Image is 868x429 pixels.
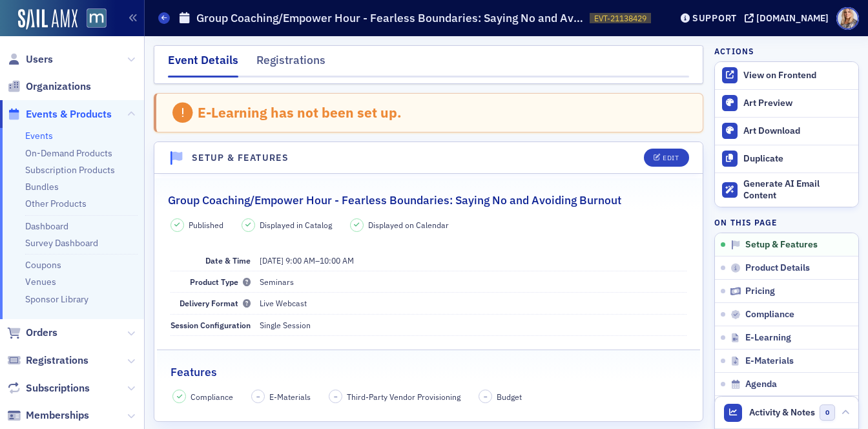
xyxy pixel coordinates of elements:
span: Budget [497,391,522,403]
a: Subscriptions [7,381,90,395]
span: Memberships [26,408,89,423]
div: Art Download [743,125,852,137]
span: Delivery Format [180,298,251,308]
span: 0 [820,404,836,421]
span: Orders [26,326,57,340]
span: E-Learning [745,332,791,344]
span: Product Type [190,277,251,287]
span: Pricing [745,286,775,297]
span: Live Webcast [260,298,307,308]
div: Generate AI Email Content [743,178,852,201]
span: E-Materials [269,391,311,403]
h4: Setup & Features [192,151,289,165]
a: Memberships [7,408,89,423]
span: Organizations [26,79,91,94]
span: Users [26,52,53,67]
span: Single Session [260,320,311,330]
h2: Group Coaching/Empower Hour - Fearless Boundaries: Saying No and Avoiding Burnout [168,192,621,209]
a: Events [25,130,53,141]
a: View on Frontend [715,62,858,89]
h4: On this page [714,216,859,228]
time: 10:00 AM [320,255,354,266]
a: Art Download [715,117,858,145]
a: View Homepage [77,8,107,30]
span: Displayed on Calendar [368,219,449,231]
span: Displayed in Catalog [260,219,332,231]
a: Survey Dashboard [25,237,98,249]
span: [DATE] [260,255,284,266]
span: Date & Time [205,255,251,266]
a: On-Demand Products [25,147,112,159]
time: 9:00 AM [285,255,315,266]
div: E-Learning has not been set up. [198,104,402,121]
span: Profile [836,7,859,30]
div: Event Details [168,52,238,78]
button: [DOMAIN_NAME] [745,14,833,23]
a: Orders [7,326,57,340]
h1: Group Coaching/Empower Hour - Fearless Boundaries: Saying No and Avoiding Burnout [196,10,583,26]
div: [DOMAIN_NAME] [756,12,829,24]
span: Seminars [260,277,294,287]
a: Subscription Products [25,164,115,176]
span: Setup & Features [745,239,818,251]
span: Published [189,219,223,231]
a: Dashboard [25,220,68,232]
a: Art Preview [715,90,858,117]
span: Session Configuration [170,320,251,330]
a: Registrations [7,353,88,368]
a: Organizations [7,79,91,94]
span: Agenda [745,379,777,390]
div: Art Preview [743,98,852,109]
a: Venues [25,276,56,288]
div: Edit [663,154,679,162]
button: Edit [644,149,688,167]
span: Compliance [745,309,794,320]
a: Users [7,52,53,67]
button: Generate AI Email Content [715,173,858,207]
a: Bundles [25,181,59,193]
span: Third-Party Vendor Provisioning [347,391,460,403]
span: E-Materials [745,355,794,367]
span: – [256,392,260,401]
span: Product Details [745,262,810,274]
span: – [260,255,354,266]
div: View on Frontend [743,70,852,81]
h4: Actions [714,45,754,57]
div: Registrations [256,52,325,76]
h2: Features [170,364,217,381]
a: Sponsor Library [25,293,88,305]
img: SailAMX [87,8,107,28]
span: Events & Products [26,107,112,121]
span: – [484,392,488,401]
button: Duplicate [715,145,858,173]
a: Events & Products [7,107,112,121]
img: SailAMX [18,9,77,30]
span: EVT-21138429 [594,13,646,24]
span: Activity & Notes [749,406,815,419]
span: Subscriptions [26,381,90,395]
div: Support [692,12,737,24]
span: Compliance [191,391,233,403]
span: Registrations [26,353,88,368]
span: – [334,392,338,401]
a: Other Products [25,198,87,209]
div: Duplicate [743,153,852,165]
a: Coupons [25,259,61,271]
